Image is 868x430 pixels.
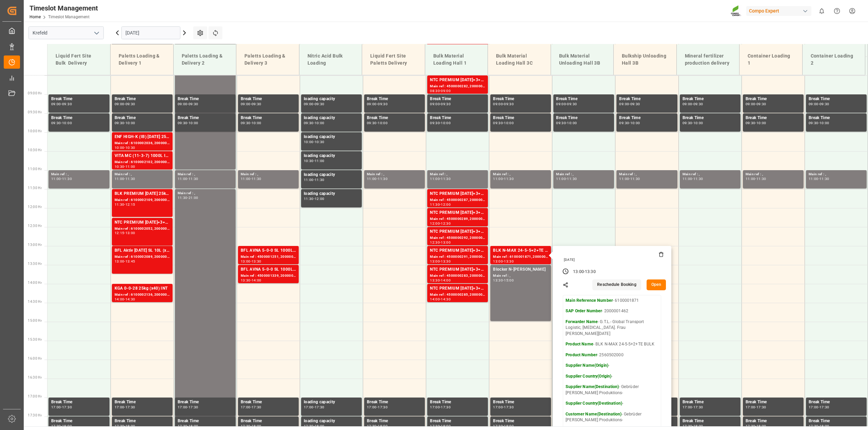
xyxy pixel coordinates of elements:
[241,96,296,103] div: Break Time
[115,165,124,168] div: 10:30
[630,103,640,106] div: 09:30
[242,50,294,69] div: Paletts Loading & Delivery 3
[115,177,124,180] div: 11:00
[115,159,170,165] div: Main ref : 6100002102, 2000001485
[566,177,567,180] div: -
[814,3,829,19] button: show 0 new notifications
[304,134,359,140] div: loading capacity
[115,247,170,254] div: BFL Aktiv [DATE] SL 10L (x60) DEBFL Aktiv [DATE] SL 200L (x4) DENTC PREMIUM [DATE] 25kg (x40) D,E...
[630,177,640,180] div: 11:30
[252,121,261,125] div: 10:00
[818,121,820,125] div: -
[51,115,107,121] div: Break Time
[251,177,252,180] div: -
[304,178,314,181] div: 11:00
[53,50,105,69] div: Liquid Fert Site Bulk Delivery
[51,121,61,125] div: 09:30
[440,89,441,92] div: -
[566,412,622,416] strong: Customer Name(Destination)
[692,177,693,180] div: -
[252,103,261,106] div: 09:30
[731,5,742,17] img: Screenshot%202023-09-29%20at%2010.02.21.png_1712312052.png
[818,177,820,180] div: -
[683,172,738,177] div: Main ref : ,
[503,177,504,180] div: -
[304,121,314,125] div: 09:30
[367,103,377,106] div: 09:00
[315,159,324,162] div: 11:00
[746,103,755,106] div: 09:00
[251,103,252,106] div: -
[683,121,692,125] div: 09:30
[430,222,440,225] div: 12:00
[125,146,135,149] div: 10:30
[584,269,585,275] div: -
[115,203,124,206] div: 11:30
[746,96,801,103] div: Break Time
[178,103,188,106] div: 09:00
[377,103,378,106] div: -
[304,115,359,121] div: loading capacity
[693,121,703,125] div: 10:00
[178,121,188,125] div: 09:30
[567,121,577,125] div: 10:00
[493,266,548,273] div: Blocker N-[PERSON_NAME]
[809,177,818,180] div: 11:00
[756,177,766,180] div: 11:30
[493,260,503,263] div: 13:00
[91,28,101,38] button: open menu
[115,134,170,140] div: ENF HIGH-K (IB) [DATE] 25kg (x40) INT
[746,115,801,121] div: Break Time
[115,226,170,232] div: Main ref : 6100002052, 2000000797
[115,146,124,149] div: 10:00
[241,279,251,282] div: 13:30
[125,260,135,263] div: 13:45
[692,121,693,125] div: -
[746,172,801,177] div: Main ref : ,
[430,209,485,216] div: NTC PREMIUM [DATE]+3+TE BULK
[179,50,231,69] div: Paletts Loading & Delivery 2
[556,172,611,177] div: Main ref : ,
[561,257,664,262] div: [DATE]
[756,103,766,106] div: 09:30
[441,222,451,225] div: 12:30
[430,235,485,241] div: Main ref : 4500000292, 2000000239
[441,241,451,244] div: 13:00
[28,91,42,95] span: 09:00 Hr
[178,115,233,121] div: Break Time
[430,96,485,103] div: Break Time
[367,172,422,177] div: Main ref : ,
[367,177,377,180] div: 11:00
[304,96,359,103] div: loading capacity
[125,177,135,180] div: 11:30
[746,121,755,125] div: 09:30
[820,103,829,106] div: 09:30
[61,177,62,180] div: -
[493,247,548,254] div: BLK N-MAX 24-5-5+2+TE BULK
[304,172,359,178] div: loading capacity
[746,4,814,17] button: Compo Expert
[124,146,125,149] div: -
[28,224,42,228] span: 12:30 Hr
[745,50,797,69] div: Container Loading 1
[808,50,860,69] div: Container Loading 2
[178,196,188,199] div: 11:30
[241,103,251,106] div: 09:00
[430,89,440,92] div: 08:30
[62,121,72,125] div: 10:00
[441,177,451,180] div: 11:30
[241,273,296,279] div: Main ref : 4500001339, 2000001598
[566,374,658,380] p: -
[809,121,818,125] div: 09:30
[566,298,658,304] p: - 6100001871
[504,177,514,180] div: 11:30
[493,103,503,106] div: 09:00
[566,298,613,303] strong: Main Reference Number
[493,121,503,125] div: 09:30
[124,165,125,168] div: -
[178,177,188,180] div: 11:00
[504,260,514,263] div: 13:30
[115,121,124,125] div: 09:30
[62,103,72,106] div: 09:30
[430,247,485,254] div: NTC PREMIUM [DATE]+3+TE BULK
